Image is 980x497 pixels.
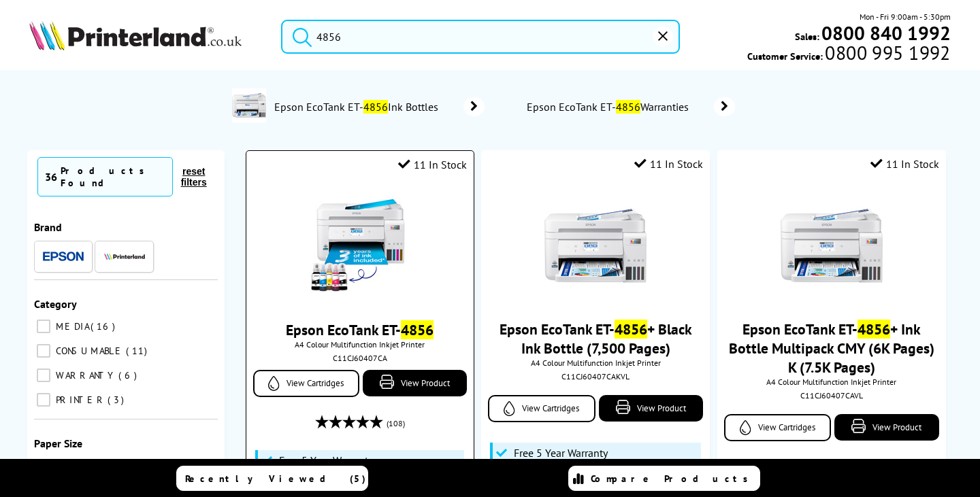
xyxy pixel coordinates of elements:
div: 11 In Stock [634,157,703,171]
span: 36 [45,170,57,184]
a: View Product [599,395,704,422]
div: C11CJ60407CA [257,353,463,363]
img: epson-et-4856-ink-included-new-small.jpg [309,195,411,297]
span: 16 [91,320,118,332]
span: Free 5 Year Warranty [279,453,373,467]
span: CONSUMABLE [52,345,125,357]
span: 11 [126,345,150,357]
span: Category [34,297,77,311]
a: Epson EcoTank ET-4856+ Black Ink Bottle (7,500 Pages) [500,320,692,358]
div: C11CJ60407CAVL [728,390,936,400]
mark: 4856 [363,100,388,114]
a: View Cartridges [724,414,832,441]
mark: 4856 [401,320,434,339]
button: reset filters [173,165,214,188]
a: View Product [834,414,939,441]
span: Paper Size [34,436,82,450]
span: Brand [34,220,62,234]
span: (108) [387,411,405,436]
input: PRINTER 3 [37,393,50,407]
a: View Cartridges [253,370,360,397]
div: C11CJ60407CAKVL [491,371,700,381]
img: Epson-ET-4856-Front-Main-Small.jpg [781,194,883,296]
input: CONSUMABLE 11 [37,344,50,358]
span: 0800 995 1992 [823,46,950,59]
span: WARRANTY [52,369,117,381]
a: Compare Products [568,466,760,491]
span: MEDIA [52,320,89,332]
a: Printerland Logo [29,20,264,53]
span: Sales: [795,30,819,43]
a: Recently Viewed (5) [176,466,368,491]
img: Epson [43,252,84,262]
a: 0800 840 1992 [819,27,951,39]
span: PRINTER [52,394,106,406]
a: View Product [363,370,467,396]
input: MEDIA 16 [37,320,50,333]
b: 0800 840 1992 [821,20,951,46]
img: Printerland [104,253,145,260]
input: WARRANTY 6 [37,369,50,382]
input: Search product or brand [281,20,679,54]
span: Epson EcoTank ET- Ink Bottles [273,100,444,114]
div: Products Found [61,165,165,189]
a: Epson EcoTank ET-4856 [286,320,434,339]
img: Printerland Logo [29,20,242,50]
span: Recently Viewed (5) [185,473,366,485]
a: View Cartridges [488,395,595,422]
span: A4 Colour Multifunction Inkjet Printer [724,377,939,387]
mark: 4856 [615,320,647,339]
a: Epson EcoTank ET-4856Warranties [525,97,735,116]
span: A4 Colour Multifunction Inkjet Printer [488,358,703,368]
span: 3 [108,394,127,406]
span: Compare Products [591,473,755,485]
mark: 4856 [616,100,640,114]
div: 11 In Stock [870,157,939,171]
img: Epson-ET-4856-Front-Main-Small.jpg [544,194,647,296]
span: Epson EcoTank ET- Warranties [525,100,694,114]
span: Mon - Fri 9:00am - 5:30pm [860,10,951,23]
span: Customer Service: [747,46,950,63]
span: 6 [118,369,140,381]
img: C11CJ60407CA-conspage.jpg [232,88,266,122]
span: Free 5 Year Warranty [514,446,608,460]
a: Epson EcoTank ET-4856Ink Bottles [273,88,485,125]
span: A4 Colour Multifunction Inkjet Printer [253,339,467,349]
mark: 4856 [857,320,890,339]
div: 11 In Stock [398,158,467,171]
a: Epson EcoTank ET-4856+ Ink Bottle Multipack CMY (6K Pages) K (7.5K Pages) [729,320,934,377]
